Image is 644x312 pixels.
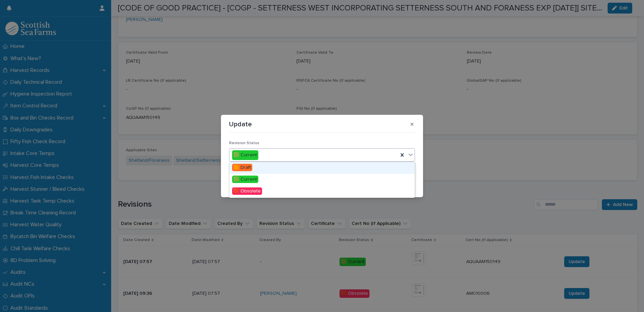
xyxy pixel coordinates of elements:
span: 🟧 Draft [232,164,252,171]
div: 🟩 Current [229,174,415,186]
span: Revision Status [229,141,259,145]
p: Update [229,120,252,128]
div: 🟧 Draft [229,162,415,174]
span: 🟥 Obsolete [232,187,262,195]
span: 🟩 Current [232,176,258,183]
div: 🟩 Current [232,150,258,160]
div: 🟥 Obsolete [229,186,415,198]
